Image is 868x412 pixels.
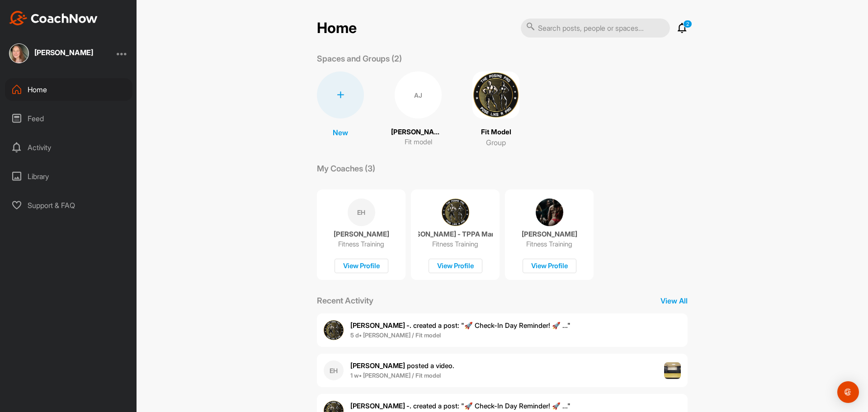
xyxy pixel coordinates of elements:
b: [PERSON_NAME] -. [350,321,411,330]
p: Fit Model [481,127,511,137]
div: View Profile [429,259,482,274]
p: My Coaches (3) [317,162,375,175]
p: Recent Activity [317,294,373,307]
p: Fitness Training [338,240,384,249]
p: [PERSON_NAME] - TPPA Manager [418,230,493,239]
div: EH [324,360,344,380]
p: 2 [683,20,692,28]
img: CoachNow [9,11,98,25]
span: created a post : "🚀 Check-In Day Reminder! 🚀 ..." [350,321,571,330]
div: AJ [395,71,442,118]
div: Library [5,165,132,188]
input: Search posts, people or spaces... [521,19,670,38]
p: Fitness Training [526,240,572,249]
div: Activity [5,136,132,159]
div: Open Intercom Messenger [837,381,859,403]
h2: Home [317,19,357,37]
a: Fit ModelGroup [472,71,519,148]
p: Group [486,137,506,148]
img: user avatar [324,320,344,340]
div: Feed [5,107,132,130]
img: coach avatar [442,199,469,226]
p: [PERSON_NAME] [334,230,389,239]
p: Spaces and Groups (2) [317,52,402,65]
b: [PERSON_NAME] -. [350,402,411,410]
p: Fit model [405,137,432,147]
b: 1 w • [PERSON_NAME] / Fit model [350,372,441,379]
span: posted a video . [350,361,454,370]
img: square_c50236f1423248b30592f510b06ef11c.png [472,71,519,118]
b: 5 d • [PERSON_NAME] / Fit model [350,331,441,339]
span: created a post : "🚀 Check-In Day Reminder! 🚀 ..." [350,402,571,410]
div: EH [348,199,375,226]
div: Home [5,78,132,101]
img: post image [664,362,681,379]
img: coach avatar [536,199,563,226]
b: [PERSON_NAME] [350,361,405,370]
p: View All [660,295,688,306]
p: Fitness Training [432,240,478,249]
p: [PERSON_NAME] [391,127,445,137]
p: [PERSON_NAME] [522,230,577,239]
div: View Profile [335,259,388,274]
div: Support & FAQ [5,194,132,217]
div: View Profile [523,259,576,274]
a: AJ[PERSON_NAME]Fit model [391,71,445,148]
img: square_f21f7fd133a0501a8875930b5b4376f6.jpg [9,43,29,63]
p: New [333,127,348,138]
div: [PERSON_NAME] [34,49,93,56]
